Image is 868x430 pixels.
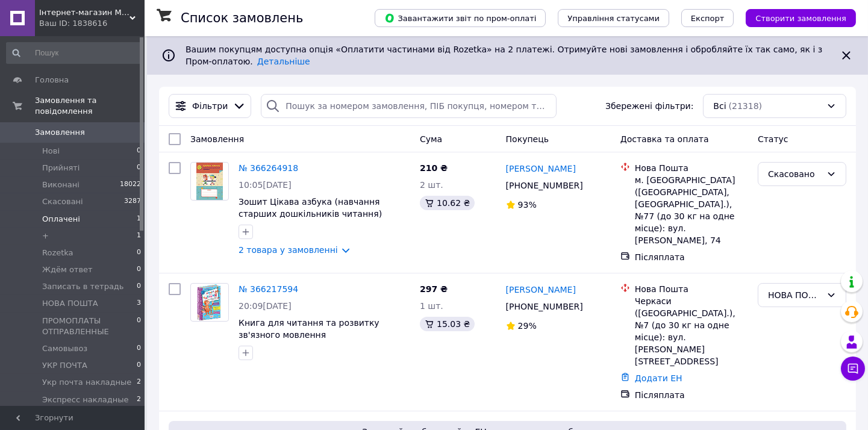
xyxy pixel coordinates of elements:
[239,197,382,219] a: Зошит Цікава азбука (навчання старших дошкільників читання)
[620,134,709,144] span: Доставка та оплата
[384,13,536,23] span: Завантажити звіт по пром-оплаті
[420,196,475,210] div: 10.62 ₴
[635,283,748,295] div: Нова Пошта
[239,163,298,173] a: № 366264918
[196,163,223,200] img: Фото товару
[518,200,537,210] span: 93%
[758,134,788,144] span: Статус
[137,281,141,292] span: 0
[137,146,141,157] span: 0
[841,357,865,381] button: Чат з покупцем
[635,174,748,246] div: м. [GEOGRAPHIC_DATA] ([GEOGRAPHIC_DATA], [GEOGRAPHIC_DATA].), №77 (до 30 кг на одне місце): вул. ...
[729,101,762,111] span: (21318)
[257,57,310,66] a: Детальніше
[190,283,229,322] a: Фото товару
[42,360,87,371] span: УКР ПОЧТА
[734,13,856,22] a: Створити замовлення
[42,163,80,173] span: Прийняті
[186,45,822,66] span: Вашим покупцям доступна опція «Оплатити частинами від Rozetka» на 2 платежі. Отримуйте нові замов...
[124,196,141,207] span: 3287
[420,163,448,173] span: 210 ₴
[239,318,379,340] a: Книга для читання та розвитку зв'язного мовлення
[239,284,298,294] a: № 366217594
[567,14,660,23] span: Управління статусами
[635,162,748,174] div: Нова Пошта
[635,389,748,401] div: Післяплата
[506,134,549,144] span: Покупець
[239,245,338,255] a: 2 товара у замовленні
[137,377,141,388] span: 2
[420,317,475,331] div: 15.03 ₴
[120,179,141,190] span: 18022
[137,298,141,309] span: 3
[518,321,537,331] span: 29%
[6,42,142,64] input: Пошук
[691,14,725,23] span: Експорт
[42,146,60,157] span: Нові
[137,231,141,241] span: 1
[190,162,229,201] a: Фото товару
[35,127,85,138] span: Замовлення
[42,196,83,207] span: Скасовані
[746,9,856,27] button: Створити замовлення
[42,248,73,258] span: Rozetka
[42,179,80,190] span: Виконані
[137,343,141,354] span: 0
[506,163,576,175] a: [PERSON_NAME]
[420,284,448,294] span: 297 ₴
[192,100,228,112] span: Фільтри
[137,264,141,275] span: 0
[197,284,222,321] img: Фото товару
[42,298,98,309] span: НОВА ПОШТА
[420,134,442,144] span: Cума
[137,394,141,405] span: 2
[137,316,141,337] span: 0
[375,9,546,27] button: Завантажити звіт по пром-оплаті
[190,134,244,144] span: Замовлення
[506,284,576,296] a: [PERSON_NAME]
[239,180,292,190] span: 10:05[DATE]
[261,94,557,118] input: Пошук за номером замовлення, ПІБ покупця, номером телефону, Email, номером накладної
[755,14,846,23] span: Створити замовлення
[42,394,129,405] span: Экспресс накладные
[137,248,141,258] span: 0
[42,281,124,292] span: Записать в тетрадь
[42,231,49,241] span: +
[420,301,443,311] span: 1 шт.
[35,95,145,117] span: Замовлення та повідомлення
[420,180,443,190] span: 2 шт.
[181,11,303,25] h1: Список замовлень
[239,301,292,311] span: 20:09[DATE]
[768,167,822,181] div: Скасовано
[35,75,69,86] span: Головна
[137,360,141,371] span: 0
[506,302,583,311] span: [PHONE_NUMBER]
[39,18,145,29] div: Ваш ID: 1838616
[635,295,748,367] div: Черкаси ([GEOGRAPHIC_DATA].), №7 (до 30 кг на одне місце): вул. [PERSON_NAME][STREET_ADDRESS]
[42,316,137,337] span: ПРОМОПЛАТЫ ОТПРАВЛЕННЫЕ
[42,377,131,388] span: Укр почта накладные
[713,100,726,112] span: Всі
[39,7,130,18] span: Інтернет-магазин MegaBook
[635,251,748,263] div: Післяплата
[42,343,87,354] span: Самовывоз
[635,373,682,383] a: Додати ЕН
[605,100,693,112] span: Збережені фільтри:
[137,214,141,225] span: 1
[42,214,80,225] span: Оплачені
[681,9,734,27] button: Експорт
[42,264,93,275] span: Ждём ответ
[506,181,583,190] span: [PHONE_NUMBER]
[137,163,141,173] span: 0
[558,9,669,27] button: Управління статусами
[768,288,822,302] div: НОВА ПОШТА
